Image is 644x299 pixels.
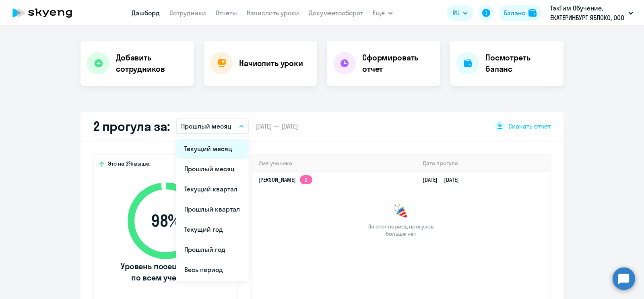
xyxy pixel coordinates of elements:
h2: 2 прогула за: [93,118,170,134]
button: RU [447,5,473,21]
a: [DATE][DATE] [423,176,465,183]
p: Прошлый месяц [181,121,231,131]
a: Отчеты [216,9,237,17]
span: Это на 3% выше, [108,160,151,170]
h4: Начислить уроки [239,58,303,69]
button: Ещё [373,5,393,21]
ul: Ещё [176,137,248,281]
button: ТэкТим Обучение, ЕКАТЕРИНБУРГ ЯБЛОКО, ООО [546,3,637,23]
img: balance [528,9,537,17]
span: За этот период прогулов больше нет [367,223,435,237]
span: Скачать отчет [508,122,551,131]
h4: Сформировать отчет [362,52,434,75]
span: Уровень посещаемости по всем ученикам [120,261,212,283]
button: Балансbalance [499,5,541,21]
h4: Добавить сотрудников [116,52,188,75]
a: Документооборот [309,9,363,17]
th: Имя ученика [252,155,416,172]
span: RU [452,8,460,18]
a: [PERSON_NAME]2 [258,176,312,183]
img: congrats [393,203,409,220]
span: [DATE] — [DATE] [255,122,298,131]
th: Дата прогула [416,155,550,172]
a: Сотрудники [169,9,206,17]
span: Ещё [373,8,385,18]
button: Прошлый месяц [176,118,249,134]
p: ТэкТим Обучение, ЕКАТЕРИНБУРГ ЯБЛОКО, ООО [550,3,625,23]
a: Начислить уроки [247,9,299,17]
app-skyeng-badge: 2 [300,175,312,184]
div: Баланс [504,8,525,18]
span: 98 % [120,211,212,230]
a: Дашборд [132,9,160,17]
h4: Посмотреть баланс [485,52,557,75]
